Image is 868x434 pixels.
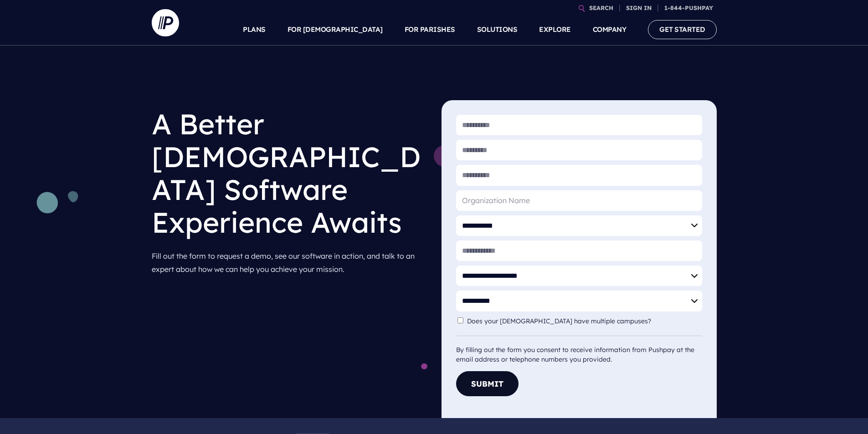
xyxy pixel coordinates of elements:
[152,100,427,246] h1: A Better [DEMOGRAPHIC_DATA] Software Experience Awaits
[477,14,518,46] a: SOLUTIONS
[405,14,455,46] a: FOR PARISHES
[539,14,571,46] a: EXPLORE
[243,14,266,46] a: PLANS
[152,246,427,280] p: Fill out the form to request a demo, see our software in action, and talk to an expert about how ...
[456,190,702,211] input: Organization Name
[648,20,717,39] a: GET STARTED
[593,14,627,46] a: COMPANY
[456,371,519,396] button: Submit
[288,14,383,46] a: FOR [DEMOGRAPHIC_DATA]
[467,317,656,325] label: Does your [DEMOGRAPHIC_DATA] have multiple campuses?
[456,336,702,364] div: By filling out the form you consent to receive information from Pushpay at the email address or t...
